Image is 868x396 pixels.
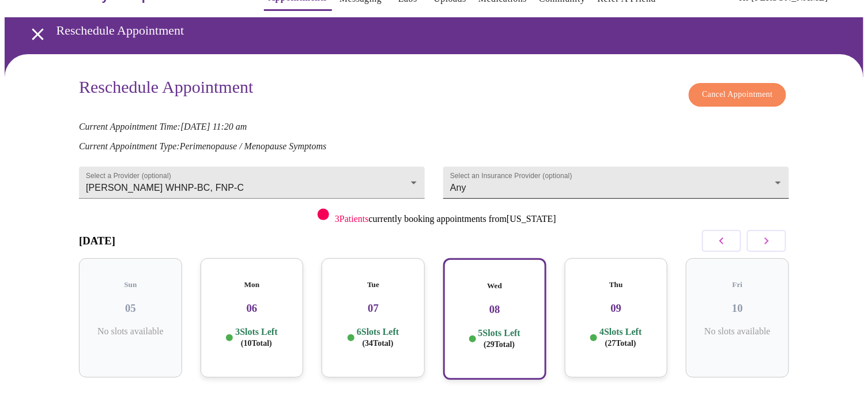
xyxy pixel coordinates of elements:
p: 6 Slots Left [357,326,399,349]
button: Cancel Appointment [689,83,786,107]
span: ( 34 Total) [363,339,394,348]
h3: 07 [331,302,416,315]
p: 3 Slots Left [235,326,277,349]
em: Current Appointment Type: Perimenopause / Menopause Symptoms [79,141,326,151]
h3: 05 [88,302,173,315]
h3: 10 [695,302,780,315]
span: ( 10 Total) [241,339,272,348]
div: Any [443,167,789,199]
h3: 09 [574,302,659,315]
h3: 06 [210,302,295,315]
span: ( 29 Total) [484,340,515,349]
h5: Sun [88,280,173,289]
p: No slots available [88,326,173,337]
em: Current Appointment Time: [DATE] 11:20 am [79,122,247,131]
p: currently booking appointments from [US_STATE] [335,214,556,224]
span: Cancel Appointment [702,88,773,102]
h3: Reschedule Appointment [56,23,804,38]
h5: Mon [210,280,295,289]
p: No slots available [695,326,780,337]
div: [PERSON_NAME] WHNP-BC, FNP-C [79,167,425,199]
span: 3 Patients [335,214,369,224]
p: 5 Slots Left [478,327,520,350]
h5: Fri [695,280,780,289]
h3: Reschedule Appointment [79,77,253,101]
h3: 08 [454,303,536,316]
h5: Thu [574,280,659,289]
h5: Wed [454,281,536,291]
h5: Tue [331,280,416,289]
h3: [DATE] [79,235,115,247]
span: ( 27 Total) [605,339,636,348]
button: open drawer [21,17,55,51]
p: 4 Slots Left [599,326,641,349]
